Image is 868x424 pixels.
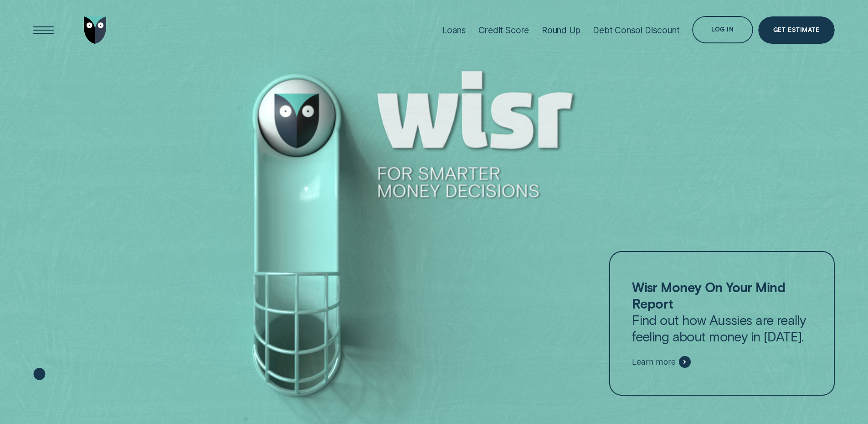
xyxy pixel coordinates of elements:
[442,25,466,36] div: Loans
[84,16,107,44] img: Wisr
[758,16,835,44] a: Get Estimate
[30,16,57,44] button: Open Menu
[632,279,785,311] strong: Wisr Money On Your Mind Report
[593,25,679,36] div: Debt Consol Discount
[692,16,753,43] button: Log in
[478,25,529,36] div: Credit Score
[632,279,812,345] p: Find out how Aussies are really feeling about money in [DATE].
[542,25,580,36] div: Round Up
[609,251,834,396] a: Wisr Money On Your Mind ReportFind out how Aussies are really feeling about money in [DATE].Learn...
[632,357,675,367] span: Learn more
